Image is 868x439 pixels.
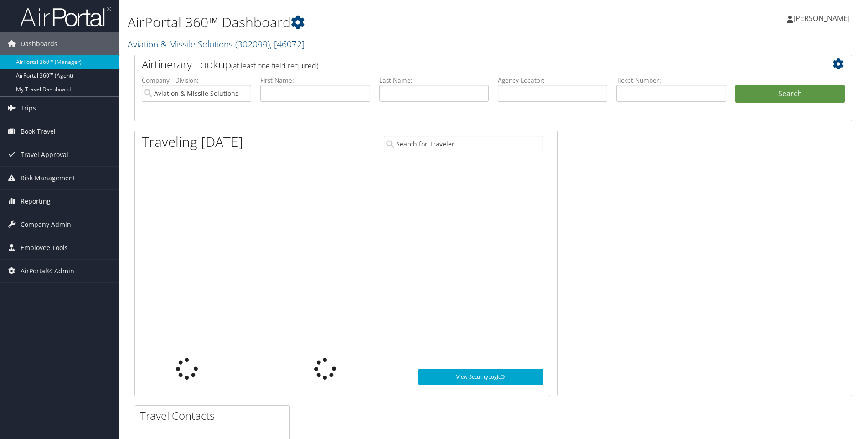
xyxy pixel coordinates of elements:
[21,120,56,143] span: Book Travel
[21,32,57,55] span: Dashboards
[21,143,68,166] span: Travel Approval
[128,38,305,50] a: Aviation & Missile Solutions
[21,97,36,120] span: Trips
[379,76,489,85] label: Last Name:
[418,369,543,385] a: View SecurityLogic®
[142,132,243,152] h1: Traveling [DATE]
[793,13,850,23] span: [PERSON_NAME]
[787,5,859,32] a: [PERSON_NAME]
[616,76,726,85] label: Ticket Number:
[21,213,71,236] span: Company Admin
[21,167,75,189] span: Risk Management
[21,236,68,259] span: Employee Tools
[20,6,111,27] img: airportal-logo.png
[235,38,270,50] span: ( 302099 )
[142,57,785,72] h2: Airtinerary Lookup
[270,38,305,50] span: , [ 46072 ]
[21,260,74,282] span: AirPortal® Admin
[735,85,845,103] button: Search
[384,136,543,152] input: Search for Traveler
[260,76,370,85] label: First Name:
[140,408,289,423] h2: Travel Contacts
[231,61,318,71] span: (at least one field required)
[142,76,251,85] label: Company - Division:
[128,13,615,32] h1: AirPortal 360™ Dashboard
[21,190,51,213] span: Reporting
[498,76,607,85] label: Agency Locator:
